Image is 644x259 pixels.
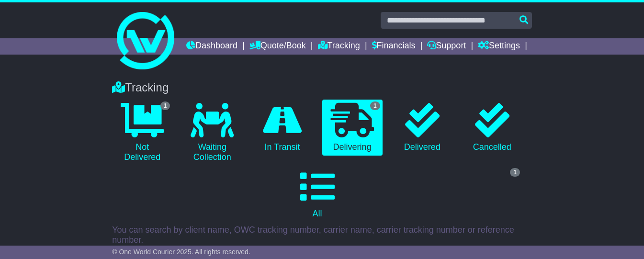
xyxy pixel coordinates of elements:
a: Settings [478,38,520,55]
a: Tracking [318,38,360,55]
span: 1 [510,168,520,177]
a: Waiting Collection [182,100,242,166]
a: Delivered [392,100,452,156]
a: Cancelled [462,100,522,156]
span: 1 [370,101,380,110]
a: Dashboard [186,38,237,55]
a: 1 Delivering [322,100,383,156]
a: Support [427,38,466,55]
a: 1 All [112,166,522,223]
p: You can search by client name, OWC tracking number, carrier name, carrier tracking number or refe... [112,225,532,246]
a: 1 Not Delivered [112,100,172,166]
div: Tracking [107,81,537,95]
span: © One World Courier 2025. All rights reserved. [112,248,250,256]
a: In Transit [252,100,312,156]
a: Quote/Book [249,38,306,55]
span: 1 [160,101,170,110]
a: Financials [372,38,416,55]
